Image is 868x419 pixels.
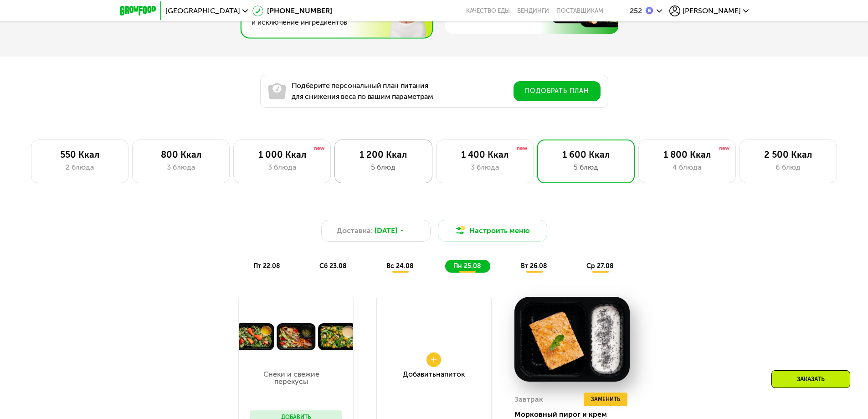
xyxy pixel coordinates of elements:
span: [DATE] [375,225,397,236]
span: пт 22.08 [253,262,280,270]
div: 800 Ккал [142,149,220,160]
div: 252 [630,7,642,15]
div: 5 блюд [344,162,422,173]
div: 3 блюда [243,162,321,173]
a: Вендинги [517,7,549,15]
div: 3 блюда [142,162,220,173]
div: 1 800 Ккал [648,149,726,160]
span: [GEOGRAPHIC_DATA] [165,7,240,15]
button: Заменить [584,393,627,406]
a: [PHONE_NUMBER] [252,5,332,16]
div: 3 блюда [446,162,524,173]
span: Доставка: [337,225,373,236]
div: 1 400 Ккал [446,149,524,160]
span: вс 24.08 [386,262,414,270]
div: 1 600 Ккал [547,149,625,160]
span: Напиток [436,370,465,378]
div: 5 блюд [547,162,625,173]
div: Добавить [403,371,465,378]
div: Морковный пирог и крем [514,410,637,419]
button: Настроить меню [438,220,547,242]
p: Снеки и свежие перекусы [250,371,333,385]
span: [PERSON_NAME] [683,7,741,15]
div: 2 500 Ккал [749,149,827,160]
div: 1 000 Ккал [243,149,321,160]
span: пн 25.08 [453,262,481,270]
div: 6 блюд [749,162,827,173]
span: Заменить [591,395,620,404]
div: Завтрак [514,393,543,406]
span: ср 27.08 [586,262,614,270]
div: 550 Ккал [41,149,119,160]
span: сб 23.08 [319,262,347,270]
div: 4 блюда [648,162,726,173]
a: Качество еды [466,7,510,15]
p: Подберите персональный план питания для снижения веса по вашим параметрам [292,80,433,102]
div: 2 блюда [41,162,119,173]
div: 1 200 Ккал [344,149,422,160]
button: Подобрать план [514,81,601,101]
span: вт 26.08 [521,262,547,270]
div: Заказать [771,370,850,388]
div: поставщикам [556,7,603,15]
